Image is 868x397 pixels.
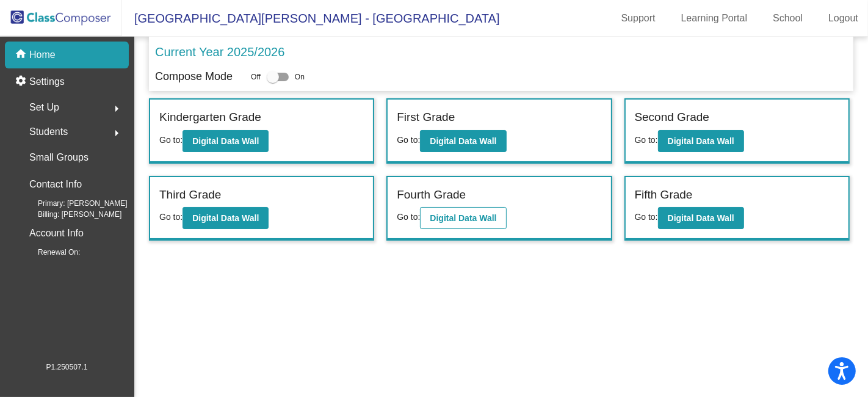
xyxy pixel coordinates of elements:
b: Digital Data Wall [430,136,496,146]
p: Contact Info [29,176,82,193]
span: On [295,71,305,82]
button: Digital Data Wall [420,130,506,152]
label: Kindergarten Grade [159,109,261,126]
label: Fourth Grade [397,186,466,204]
span: Go to: [159,135,183,145]
b: Digital Data Wall [192,136,259,146]
button: Digital Data Wall [658,207,744,229]
span: Billing: [PERSON_NAME] [18,209,121,220]
span: Students [29,123,68,140]
p: Small Groups [29,149,89,166]
label: First Grade [397,109,455,126]
label: Fifth Grade [635,186,693,204]
button: Digital Data Wall [420,207,506,229]
mat-icon: arrow_right [109,126,124,140]
span: Go to: [397,135,420,145]
a: School [763,9,812,28]
mat-icon: arrow_right [109,101,124,116]
span: Primary: [PERSON_NAME] [18,198,128,209]
span: Go to: [159,212,183,222]
button: Digital Data Wall [183,130,269,152]
p: Current Year 2025/2026 [155,43,284,61]
span: [GEOGRAPHIC_DATA][PERSON_NAME] - [GEOGRAPHIC_DATA] [122,9,500,28]
b: Digital Data Wall [430,213,496,223]
span: Go to: [635,135,658,145]
b: Digital Data Wall [192,213,259,223]
label: Third Grade [159,186,221,204]
b: Digital Data Wall [668,213,734,223]
a: Logout [819,9,868,28]
span: Off [251,71,261,82]
span: Go to: [635,212,658,222]
p: Settings [29,75,65,89]
b: Digital Data Wall [668,136,734,146]
span: Set Up [29,99,59,116]
span: Renewal On: [18,247,80,258]
mat-icon: settings [15,75,29,89]
p: Home [29,48,56,62]
p: Compose Mode [155,68,233,85]
span: Go to: [397,212,420,222]
label: Second Grade [635,109,710,126]
a: Learning Portal [671,9,758,28]
button: Digital Data Wall [183,207,269,229]
p: Account Info [29,225,84,242]
a: Support [612,9,665,28]
mat-icon: home [15,48,29,62]
button: Digital Data Wall [658,130,744,152]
